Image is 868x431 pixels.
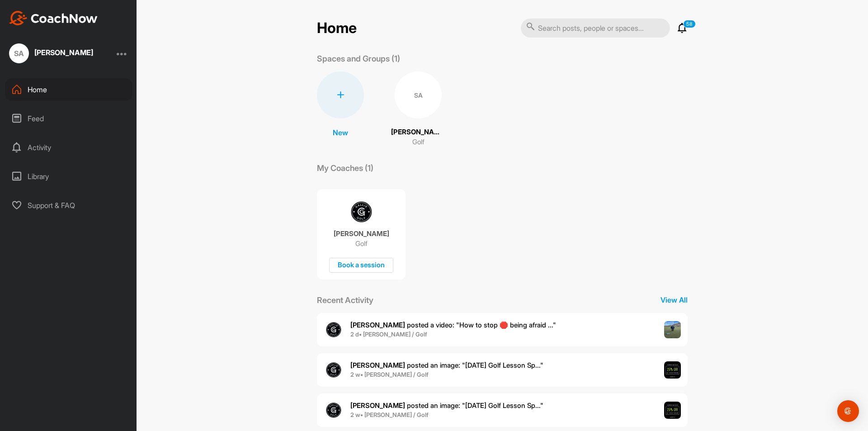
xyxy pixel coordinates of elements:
[350,371,429,378] b: 2 w • [PERSON_NAME] / Golf
[324,320,344,340] img: user avatar
[350,411,429,418] b: 2 w • [PERSON_NAME] / Golf
[395,71,442,118] div: SA
[333,127,348,138] p: New
[355,239,368,248] p: Golf
[5,78,132,101] div: Home
[317,19,357,37] h2: Home
[9,11,98,25] img: CoachNow
[391,127,445,137] p: [PERSON_NAME]
[317,52,400,65] p: Spaces and Groups (1)
[5,107,132,130] div: Feed
[412,137,425,147] p: Golf
[660,294,688,305] p: View All
[350,361,543,369] span: posted an image : " [DATE] Golf Lesson Sp... "
[350,331,427,338] b: 2 d • [PERSON_NAME] / Golf
[348,198,375,226] img: coach avatar
[9,43,29,63] div: SA
[664,361,681,379] img: post image
[350,321,556,329] span: posted a video : " How to stop 🛑 being afraid ... "
[317,294,373,306] p: Recent Activity
[324,400,344,420] img: user avatar
[317,162,373,174] p: My Coaches (1)
[350,401,543,410] span: posted an image : " [DATE] Golf Lesson Sp... "
[350,401,405,410] b: [PERSON_NAME]
[5,136,132,159] div: Activity
[521,19,670,38] input: Search posts, people or spaces...
[664,402,681,419] img: post image
[350,361,405,369] b: [PERSON_NAME]
[5,194,132,217] div: Support & FAQ
[350,321,405,329] b: [PERSON_NAME]
[34,49,93,56] div: [PERSON_NAME]
[324,360,344,380] img: user avatar
[391,71,445,147] a: SA[PERSON_NAME]Golf
[683,20,696,28] p: 58
[5,165,132,188] div: Library
[837,400,859,422] div: Open Intercom Messenger
[664,321,681,338] img: post image
[334,229,389,238] p: [PERSON_NAME]
[329,258,393,273] div: Book a session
